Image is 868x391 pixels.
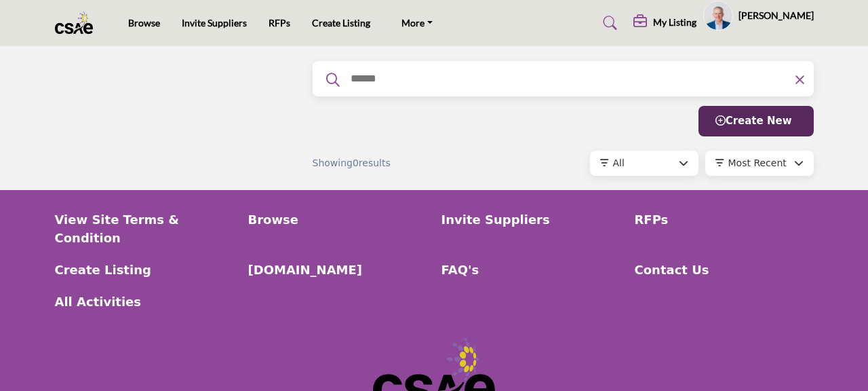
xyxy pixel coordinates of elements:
span: Most Recent [728,157,787,168]
button: Show hide supplier dropdown [703,1,733,31]
a: More [392,14,442,33]
span: All [613,157,625,168]
span: Create New [715,115,792,127]
a: RFPs [635,210,814,229]
a: [DOMAIN_NAME] [248,261,427,279]
img: site Logo [55,12,100,34]
h5: My Listing [653,16,696,29]
h5: [PERSON_NAME] [738,9,814,22]
a: Contact Us [635,261,814,279]
div: Showing results [313,156,463,170]
a: Browse [248,210,427,229]
a: Browse [128,17,160,29]
a: Invite Suppliers [182,17,247,29]
a: RFPs [269,17,290,29]
a: Create Listing [55,261,234,279]
a: Search [590,12,626,34]
a: View Site Terms & Condition [55,210,234,247]
a: All Activities [55,293,234,311]
div: My Listing [633,15,696,31]
button: Create New [698,106,814,136]
a: Invite Suppliers [441,210,620,229]
a: FAQ's [441,261,620,279]
span: 0 [353,157,359,168]
a: Create Listing [312,17,370,29]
